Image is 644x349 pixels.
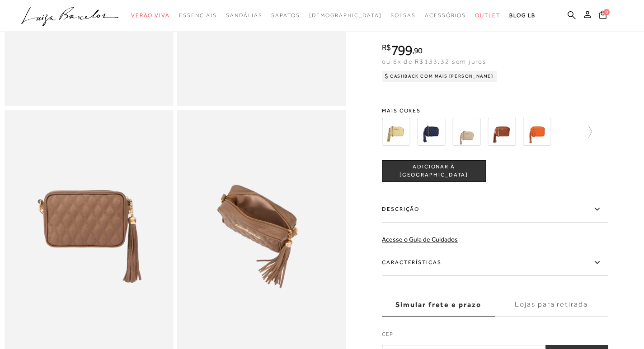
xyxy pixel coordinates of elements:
a: categoryNavScreenReaderText [131,7,170,24]
a: categoryNavScreenReaderText [390,7,416,24]
a: noSubCategoriesText [309,7,382,24]
i: , [412,46,423,54]
span: 0 [603,9,610,15]
label: Lojas para retirada [495,292,608,316]
span: Acessórios [425,12,466,19]
span: ADICIONAR À [GEOGRAPHIC_DATA] [382,163,485,179]
span: Sapatos [271,12,300,19]
a: categoryNavScreenReaderText [425,7,466,24]
a: Acesse o Guia de Cuidados [382,235,458,242]
span: Outlet [475,12,500,19]
span: 799 [391,42,412,58]
a: BLOG LB [509,7,536,24]
span: Bolsas [390,12,416,19]
label: Características [382,249,608,275]
span: ou 6x de R$133,32 sem juros [382,58,486,65]
span: Mais cores [382,107,608,113]
div: Cashback com Mais [PERSON_NAME] [382,70,497,81]
a: categoryNavScreenReaderText [475,7,500,24]
img: BOLSA CLÁSSICA EM COURO CARAMELO E ALÇA DE CORRENTES PEQUENA [488,117,516,145]
a: categoryNavScreenReaderText [226,7,262,24]
img: BOLSA CLÁSSICA EM COURO BEGE NATA E ALÇA DE CORRENTES PEQUENA [452,117,480,145]
span: Verão Viva [131,12,170,19]
img: BOLSA CLÁSSICA EM COURO LARANJA E ALÇA DE CORRENTES PEQUENA [523,117,551,145]
span: Sandálias [226,12,262,19]
i: R$ [382,43,391,51]
button: 0 [597,10,609,22]
span: BLOG LB [509,12,536,19]
span: 90 [414,45,423,55]
label: Simular frete e prazo [382,292,495,316]
span: Essenciais [179,12,217,19]
button: ADICIONAR À [GEOGRAPHIC_DATA] [382,160,486,181]
a: categoryNavScreenReaderText [271,7,300,24]
label: CEP [382,330,608,342]
img: BOLSA CLÁSSICA EM COURO AZUL ATLÂNTICO E ALÇA DE CORRENTES PEQUENA [417,117,445,145]
a: categoryNavScreenReaderText [179,7,217,24]
label: Descrição [382,196,608,222]
span: [DEMOGRAPHIC_DATA] [309,12,382,19]
img: BOLSA CLÁSSICA EM COURO AMARELO PALHA E ALÇA DE CORRENTES PEQUENA [382,117,410,145]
